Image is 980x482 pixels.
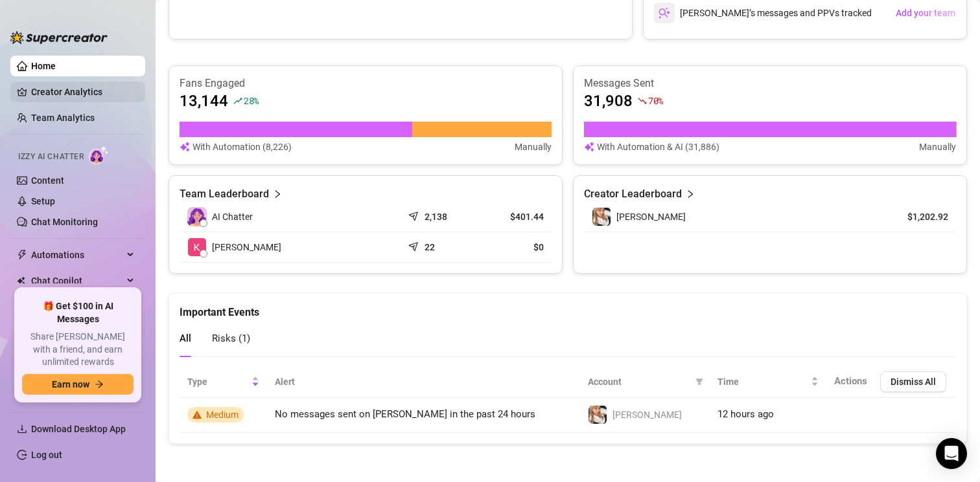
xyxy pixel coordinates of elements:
[180,186,269,202] article: Team Leaderboard
[597,140,719,154] article: With Automation & AI (31,886)
[710,366,826,398] th: Time
[212,210,253,224] span: AI Chatter
[180,140,190,154] img: svg%3e
[891,377,936,387] span: Dismiss All
[22,374,134,395] button: Earn nowarrow-right
[17,250,27,260] span: thunderbolt
[936,438,967,469] div: Open Intercom Messenger
[31,217,98,227] a: Chat Monitoring
[18,151,84,163] span: Izzy AI Chatter
[31,196,55,206] a: Setup
[233,96,242,105] span: rise
[717,408,774,420] span: 12 hours ago
[22,300,134,325] span: 🎁 Get $100 in AI Messages
[584,186,682,202] article: Creator Leaderboard
[693,372,706,391] span: filter
[267,366,580,398] th: Alert
[834,375,867,387] span: Actions
[485,241,544,254] article: $0
[425,210,447,223] article: 2,138
[686,186,695,202] span: right
[616,212,686,222] span: [PERSON_NAME]
[180,294,956,320] div: Important Events
[188,238,206,256] img: Kailyn Baby
[180,366,267,398] th: Type
[244,94,259,107] span: 28 %
[717,375,808,389] span: Time
[17,424,27,434] span: download
[588,375,690,389] span: Account
[180,91,228,111] article: 13,144
[31,424,126,434] span: Download Desktop App
[187,207,207,226] img: izzy-ai-chatter-avatar-DDCN_rTZ.svg
[31,450,62,460] a: Log out
[589,406,607,424] img: Everly
[584,140,594,154] img: svg%3e
[485,210,544,223] article: $401.44
[22,331,134,369] span: Share [PERSON_NAME] with a friend, and earn unlimited rewards
[31,61,56,71] a: Home
[31,270,123,291] span: Chat Copilot
[52,379,89,389] span: Earn now
[89,146,109,164] img: AI Chatter
[212,333,250,344] span: Risks ( 1 )
[515,140,552,154] article: Manually
[206,410,239,420] span: Medium
[880,371,946,392] button: Dismiss All
[659,7,670,19] img: svg%3e
[180,76,552,91] article: Fans Engaged
[273,186,282,202] span: right
[592,208,611,226] img: Everly
[612,410,682,420] span: [PERSON_NAME]
[695,378,703,386] span: filter
[187,375,249,389] span: Type
[95,380,104,389] span: arrow-right
[10,31,108,44] img: logo-BBDzfeDw.svg
[212,240,281,254] span: [PERSON_NAME]
[654,3,872,23] div: [PERSON_NAME]’s messages and PPVs tracked
[584,76,956,91] article: Messages Sent
[31,245,123,265] span: Automations
[275,408,535,420] span: No messages sent on [PERSON_NAME] in the past 24 hours
[648,94,663,107] span: 70 %
[31,175,64,186] a: Content
[192,140,292,154] article: With Automation (8,226)
[31,82,135,102] a: Creator Analytics
[889,210,948,223] article: $1,202.92
[895,3,956,23] button: Add your team
[584,91,633,111] article: 31,908
[180,333,191,344] span: All
[425,241,435,254] article: 22
[638,96,647,105] span: fall
[919,140,956,154] article: Manually
[408,208,421,221] span: send
[896,8,955,18] span: Add your team
[408,239,421,252] span: send
[192,410,202,419] span: warning
[17,276,25,285] img: Chat Copilot
[31,113,95,123] a: Team Analytics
